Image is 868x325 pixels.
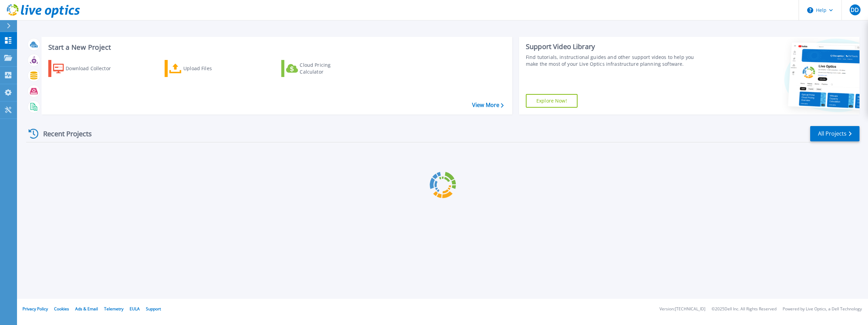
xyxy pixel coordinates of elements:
[104,306,123,312] a: Telemetry
[146,306,161,312] a: Support
[26,125,101,142] div: Recent Projects
[851,7,859,13] span: DD
[22,306,48,312] a: Privacy Policy
[783,307,862,311] li: Powered by Live Optics, a Dell Technology
[281,60,357,77] a: Cloud Pricing Calculator
[66,62,120,75] div: Download Collector
[810,126,859,141] a: All Projects
[660,307,705,311] li: Version: [TECHNICAL_ID]
[75,306,98,312] a: Ads & Email
[54,306,69,312] a: Cookies
[526,54,702,67] div: Find tutorials, instructional guides and other support videos to help you make the most of your L...
[48,60,124,77] a: Download Collector
[48,44,503,51] h3: Start a New Project
[300,62,354,75] div: Cloud Pricing Calculator
[526,94,578,108] a: Explore Now!
[183,62,238,75] div: Upload Files
[472,102,504,108] a: View More
[526,42,702,51] div: Support Video Library
[165,60,240,77] a: Upload Files
[712,307,777,311] li: © 2025 Dell Inc. All Rights Reserved
[130,306,140,312] a: EULA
